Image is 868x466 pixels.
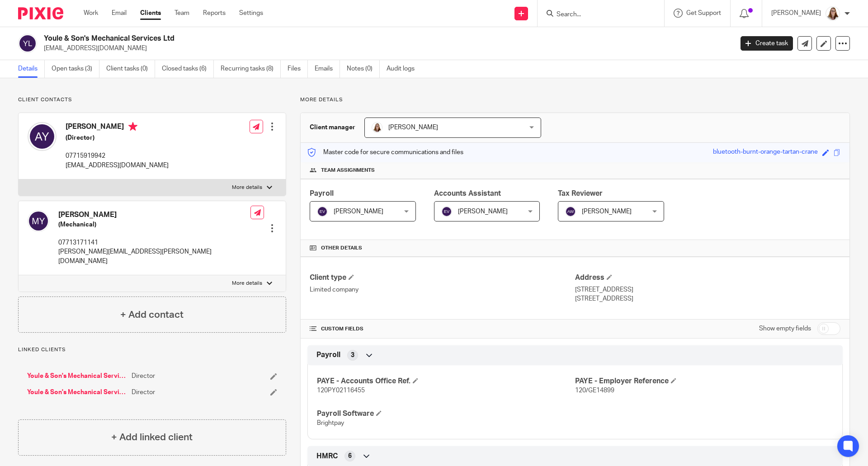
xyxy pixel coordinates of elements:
[66,151,169,160] p: 07715919942
[310,285,575,294] p: Limited company
[558,190,603,197] span: Tax Reviewer
[28,122,57,151] img: svg%3E
[52,60,99,78] a: Open tasks (3)
[132,372,155,381] span: Director
[307,148,463,157] p: Master code for secure communications and files
[128,122,137,131] i: Primary
[565,206,576,217] img: svg%3E
[317,420,344,426] span: Brightpay
[317,206,328,217] img: svg%3E
[58,220,250,229] h5: (Mechanical)
[441,206,452,217] img: svg%3E
[310,273,575,282] h4: Client type
[310,123,355,132] h3: Client manager
[18,96,286,104] p: Client contacts
[575,387,614,394] span: 120/GE14899
[310,325,575,333] h4: CUSTOM FIELDS
[388,124,438,131] span: [PERSON_NAME]
[44,44,727,53] p: [EMAIL_ADDRESS][DOMAIN_NAME]
[162,60,214,78] a: Closed tasks (6)
[132,388,155,397] span: Director
[111,430,193,444] h4: + Add linked client
[66,122,169,133] h4: [PERSON_NAME]
[58,210,250,220] h4: [PERSON_NAME]
[203,9,226,18] a: Reports
[351,351,354,360] span: 3
[826,6,840,21] img: Me%201.png
[288,60,308,78] a: Files
[387,60,421,78] a: Audit logs
[58,247,250,266] p: [PERSON_NAME][EMAIL_ADDRESS][PERSON_NAME][DOMAIN_NAME]
[120,308,184,322] h4: + Add contact
[556,11,637,19] input: Search
[232,184,262,191] p: More details
[741,36,793,51] a: Create task
[232,280,262,287] p: More details
[18,7,63,19] img: Pixie
[300,96,850,104] p: More details
[18,34,37,53] img: svg%3E
[771,9,821,18] p: [PERSON_NAME]
[334,208,383,215] span: [PERSON_NAME]
[66,133,169,142] h5: (Director)
[582,208,632,215] span: [PERSON_NAME]
[713,147,818,158] div: bluetooth-burnt-orange-tartan-crane
[316,452,338,461] span: HMRC
[372,122,382,133] img: Me%201.png
[316,350,340,360] span: Payroll
[321,245,362,252] span: Other details
[347,60,380,78] a: Notes (0)
[759,324,811,333] label: Show empty fields
[239,9,263,18] a: Settings
[221,60,281,78] a: Recurring tasks (8)
[575,294,840,303] p: [STREET_ADDRESS]
[317,387,365,394] span: 120PY02116455
[575,273,840,282] h4: Address
[66,161,169,170] p: [EMAIL_ADDRESS][DOMAIN_NAME]
[84,9,98,18] a: Work
[686,10,721,16] span: Get Support
[321,167,375,174] span: Team assignments
[18,60,45,78] a: Details
[58,238,250,247] p: 07713171141
[315,60,340,78] a: Emails
[434,190,501,197] span: Accounts Assistant
[106,60,155,78] a: Client tasks (0)
[18,346,286,353] p: Linked clients
[140,9,161,18] a: Clients
[27,388,127,397] a: Youle & Son's Mechanical Services Ltd
[317,409,575,419] h4: Payroll Software
[575,377,833,386] h4: PAYE - Employer Reference
[44,34,590,43] h2: Youle & Son's Mechanical Services Ltd
[310,190,334,197] span: Payroll
[175,9,189,18] a: Team
[458,208,508,215] span: [PERSON_NAME]
[348,452,352,461] span: 6
[317,377,575,386] h4: PAYE - Accounts Office Ref.
[575,285,840,294] p: [STREET_ADDRESS]
[112,9,127,18] a: Email
[27,372,127,381] a: Youle & Son's Mechanical Services Ltd
[28,210,49,232] img: svg%3E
